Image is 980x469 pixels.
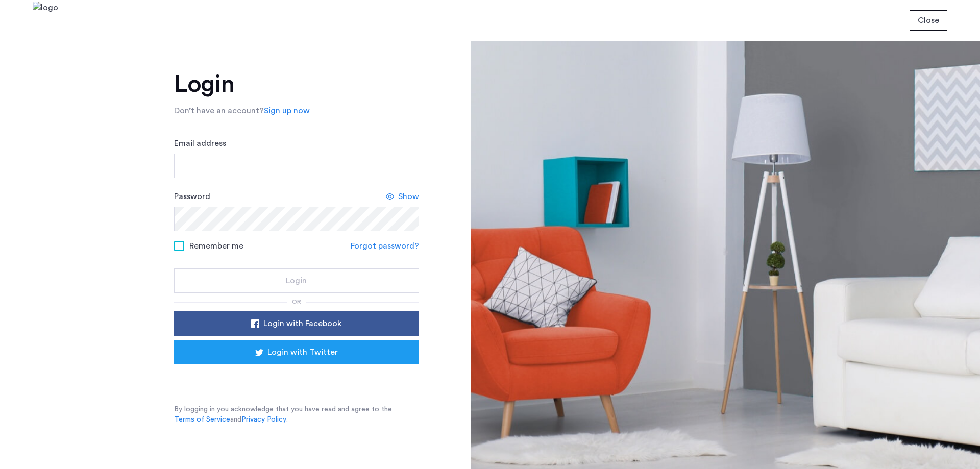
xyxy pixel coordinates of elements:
p: By logging in you acknowledge that you have read and agree to the and . [174,404,419,425]
span: Login with Facebook [263,317,341,330]
span: Show [398,190,419,203]
a: Privacy Policy [241,414,286,425]
img: logo [33,2,58,40]
a: Sign up now [264,105,310,117]
a: Forgot password? [351,240,419,252]
span: Login [286,275,307,287]
span: Don’t have an account? [174,107,264,115]
label: Password [174,190,210,203]
a: Terms of Service [174,414,230,425]
label: Email address [174,137,226,150]
span: or [292,299,301,305]
button: button [174,311,419,336]
button: button [174,268,419,293]
h1: Login [174,72,419,96]
span: Close [918,14,939,27]
span: Remember me [189,240,243,252]
span: Login with Twitter [267,346,338,358]
button: button [174,340,419,364]
button: button [910,10,947,31]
